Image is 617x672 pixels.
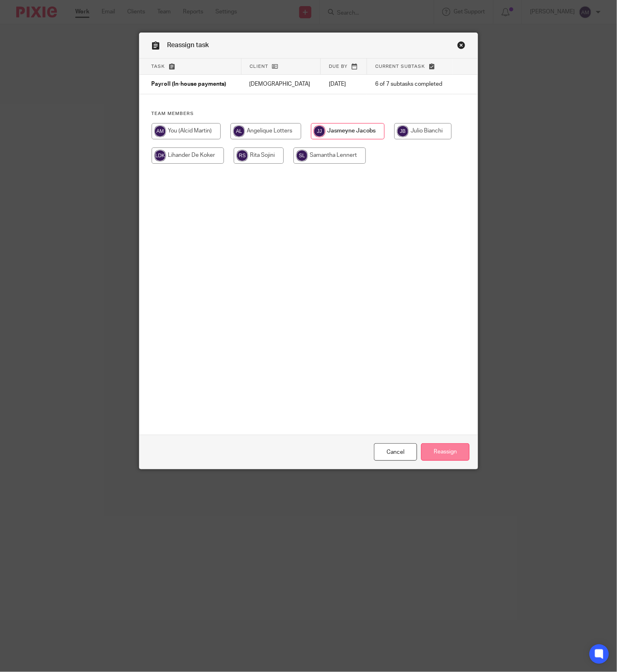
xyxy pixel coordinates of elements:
p: [DATE] [329,80,359,88]
span: Current subtask [375,64,425,69]
span: Task [152,64,165,69]
h4: Team members [152,111,466,117]
a: Close this dialog window [457,41,465,52]
td: 6 of 7 subtasks completed [367,75,453,94]
span: Reassign task [167,42,209,48]
span: Payroll (In-house payments) [152,82,226,87]
span: Due by [329,64,348,69]
input: Reassign [421,443,469,461]
a: Close this dialog window [374,443,417,461]
p: [DEMOGRAPHIC_DATA] [249,80,312,88]
span: Client [250,64,268,69]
